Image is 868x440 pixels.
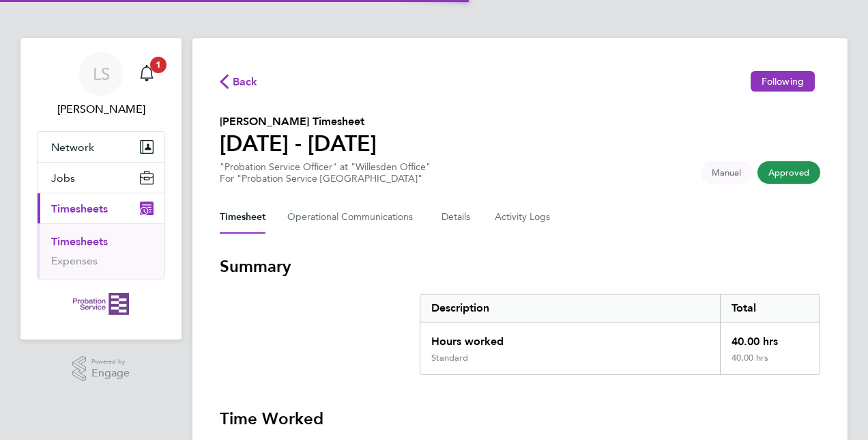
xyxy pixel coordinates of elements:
[220,201,265,234] button: Timesheet
[442,201,473,234] button: Details
[720,353,820,374] div: 40.00 hrs
[38,132,164,162] button: Network
[420,322,720,353] div: Hours worked
[38,223,164,279] div: Timesheets
[133,52,160,96] a: 1
[720,294,820,322] div: Total
[701,161,752,184] span: This timesheet was manually created.
[38,163,164,193] button: Jobs
[93,65,110,83] span: LS
[37,101,165,118] span: Louise Scott
[220,161,431,184] div: "Probation Service Officer" at "Willesden Office"
[91,368,130,379] span: Engage
[51,141,94,154] span: Network
[287,201,420,234] button: Operational Communications
[72,356,130,382] a: Powered byEngage
[220,72,258,90] button: Back
[38,193,164,223] button: Timesheets
[51,202,108,215] span: Timesheets
[51,254,98,267] a: Expenses
[220,130,377,157] h1: [DATE] - [DATE]
[37,293,165,315] a: Go to home page
[220,173,431,184] div: For "Probation Service [GEOGRAPHIC_DATA]"
[233,74,258,90] span: Back
[420,294,720,322] div: Description
[20,38,182,340] nav: Main navigation
[420,294,820,375] div: Summary
[91,356,130,368] span: Powered by
[37,52,165,118] a: LS[PERSON_NAME]
[150,57,167,73] span: 1
[51,171,75,184] span: Jobs
[757,161,820,184] span: This timesheet has been approved.
[751,71,815,92] button: Following
[73,293,128,315] img: probationservice-logo-retina.png
[51,235,108,248] a: Timesheets
[431,353,468,363] div: Standard
[762,75,804,87] span: Following
[220,408,820,430] h3: Time Worked
[495,201,552,234] button: Activity Logs
[220,256,820,277] h3: Summary
[720,322,820,353] div: 40.00 hrs
[220,113,377,130] h2: [PERSON_NAME] Timesheet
